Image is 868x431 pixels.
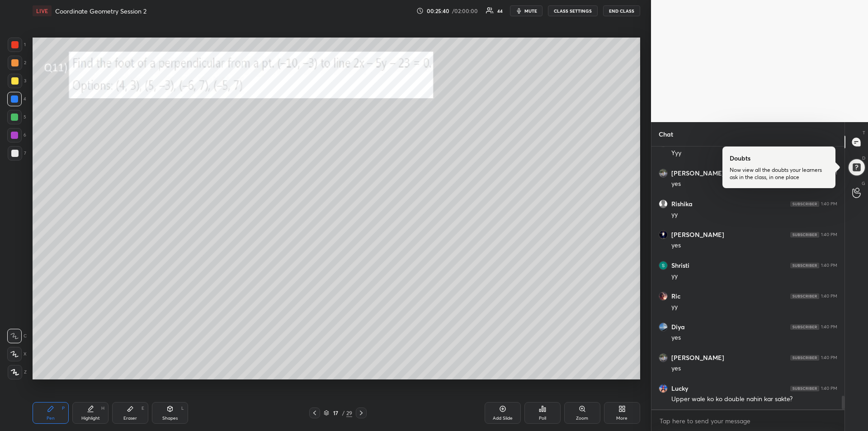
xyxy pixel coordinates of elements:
img: 4P8fHbbgJtejmAAAAAElFTkSuQmCC [790,324,819,330]
div: 2 [8,56,26,70]
div: / [342,410,344,416]
div: E [142,406,144,411]
div: 6 [7,128,26,142]
div: 17 [331,410,340,416]
div: 1:40 PM [821,386,837,391]
h6: Ric [671,292,680,300]
h6: Lucky [671,384,688,393]
button: END CLASS [603,5,640,16]
button: CLASS SETTINGS [548,5,598,16]
div: Highlight [81,416,100,421]
div: yes [671,333,837,342]
div: 1:40 PM [821,324,837,330]
div: Yyy [671,149,837,158]
div: yes [671,241,837,250]
div: Add Slide [493,416,513,421]
div: 1 [8,38,26,52]
div: 5 [7,110,26,124]
p: Chat [651,122,680,146]
div: grid [651,147,844,409]
div: yy [671,303,837,312]
img: 4P8fHbbgJtejmAAAAAElFTkSuQmCC [790,263,819,268]
div: Shapes [162,416,178,421]
img: thumbnail.jpg [659,169,667,177]
div: 1:40 PM [821,355,837,360]
h6: Rishika [671,200,693,208]
h6: [PERSON_NAME] [671,169,724,177]
h6: [PERSON_NAME] [671,354,724,362]
div: X [7,347,27,361]
img: thumbnail.jpg [659,261,667,270]
div: 4 [7,92,26,106]
img: 4P8fHbbgJtejmAAAAAElFTkSuQmCC [790,201,819,207]
div: H [101,406,104,411]
h6: [PERSON_NAME] [671,231,724,239]
img: 4P8fHbbgJtejmAAAAAElFTkSuQmCC [790,294,819,299]
img: 4P8fHbbgJtejmAAAAAElFTkSuQmCC [790,355,819,360]
div: Pen [47,416,55,421]
div: Zoom [576,416,588,421]
div: 44 [497,9,503,13]
div: L [181,406,184,411]
div: C [7,329,27,343]
p: T [863,129,865,136]
img: thumbnail.jpg [659,323,667,331]
div: Z [8,365,27,379]
h6: Diya [671,323,685,331]
div: 29 [346,409,352,417]
h4: Coordinate Geometry Session 2 [55,7,146,15]
div: 3 [8,74,26,88]
img: thumbnail.jpg [659,292,667,300]
div: 1:40 PM [821,294,837,299]
div: 1:40 PM [821,232,837,237]
div: 7 [8,146,26,161]
img: thumbnail.jpg [659,231,667,239]
div: P [62,406,65,411]
button: mute [510,5,542,16]
div: yy [671,210,837,219]
div: Eraser [123,416,137,421]
img: thumbnail.jpg [659,354,667,362]
div: 1:40 PM [821,201,837,207]
div: LIVE [33,5,52,16]
img: default.png [659,200,667,208]
img: 4P8fHbbgJtejmAAAAAElFTkSuQmCC [790,386,819,391]
img: 4P8fHbbgJtejmAAAAAElFTkSuQmCC [790,232,819,237]
div: yes [671,364,837,373]
h6: Shristi [671,261,689,270]
p: G [862,180,865,187]
div: yy [671,272,837,281]
p: D [862,155,865,161]
div: Poll [539,416,546,421]
div: More [616,416,627,421]
div: 1:40 PM [821,263,837,268]
div: yes [671,180,837,189]
img: thumbnail.jpg [659,384,667,393]
div: Upper wale ko ko double nahin kar sakte? [671,395,837,404]
span: mute [524,8,537,14]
